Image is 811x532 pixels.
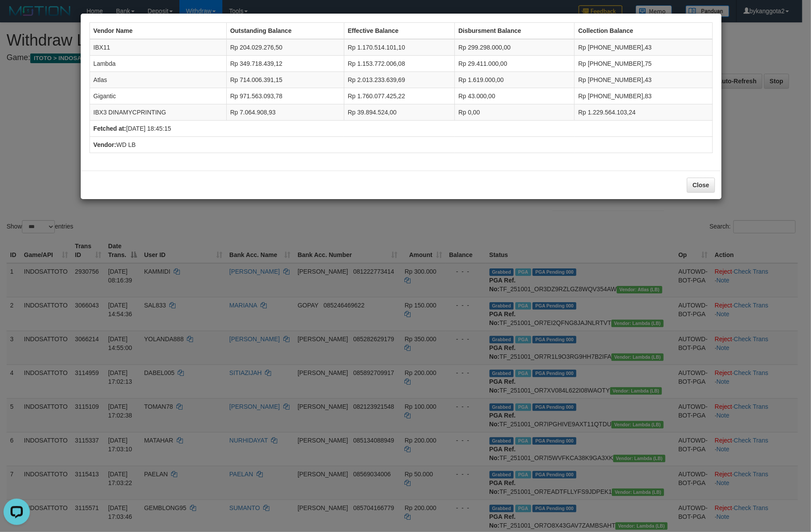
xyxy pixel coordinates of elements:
th: Effective Balance [344,23,454,39]
td: Rp 29.411.000,00 [455,56,575,72]
td: Rp 1.760.077.425,22 [344,88,454,104]
td: IBX11 [89,39,226,56]
td: Rp [PHONE_NUMBER],43 [575,72,713,88]
td: Rp 1.170.514.101,10 [344,39,454,56]
td: Rp 299.298.000,00 [455,39,575,56]
th: Disbursment Balance [455,23,575,39]
td: WD LB [89,137,712,153]
button: Open LiveChat chat widget [4,4,30,30]
td: Atlas [89,72,226,88]
td: Rp 2.013.233.639,69 [344,72,454,88]
td: Rp [PHONE_NUMBER],83 [575,88,713,104]
td: IBX3 DINAMYCPRINTING [89,104,226,121]
td: Rp 1.229.564.103,24 [575,104,713,121]
td: Rp 714.006.391,15 [226,72,344,88]
td: Gigantic [89,88,226,104]
th: Vendor Name [89,23,226,39]
td: Lambda [89,56,226,72]
th: Outstanding Balance [226,23,344,39]
td: Rp 39.894.524,00 [344,104,454,121]
button: Close [687,178,715,193]
td: Rp [PHONE_NUMBER],75 [575,56,713,72]
td: Rp [PHONE_NUMBER],43 [575,39,713,56]
td: Rp 7.064.908,93 [226,104,344,121]
td: Rp 349.718.439,12 [226,56,344,72]
td: Rp 971.563.093,78 [226,88,344,104]
b: Vendor: [93,141,116,148]
th: Collection Balance [575,23,713,39]
td: Rp 43.000,00 [455,88,575,104]
b: Fetched at: [93,125,126,132]
td: Rp 0,00 [455,104,575,121]
td: Rp 1.153.772.006,08 [344,56,454,72]
td: Rp 1.619.000,00 [455,72,575,88]
td: [DATE] 18:45:15 [89,121,712,137]
td: Rp 204.029.276,50 [226,39,344,56]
